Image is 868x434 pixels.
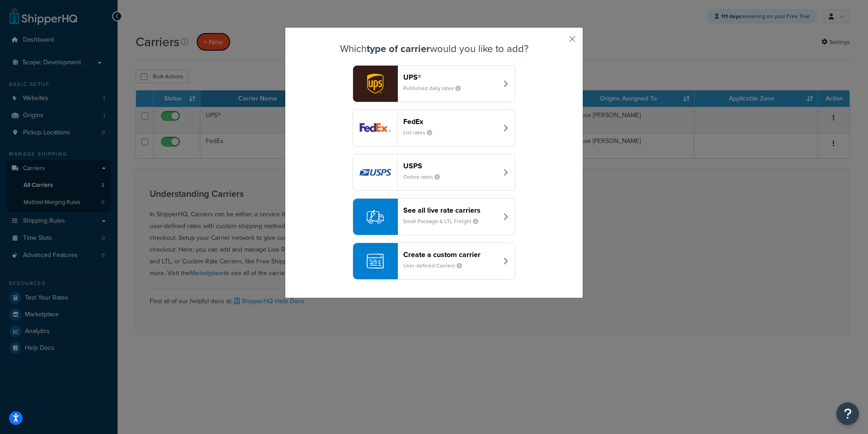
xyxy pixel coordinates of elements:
header: See all live rate carriers [403,206,498,215]
small: Small Package & LTL Freight [403,217,486,225]
img: ups logo [353,66,397,102]
button: usps logoUSPSOnline rates [353,154,515,191]
small: User-defined Carriers [403,262,469,270]
button: Open Resource Center [836,402,859,425]
button: ups logoUPS®Published daily rates [353,65,515,102]
img: usps logo [353,154,397,191]
header: FedEx [403,117,498,126]
header: USPS [403,162,498,170]
button: fedEx logoFedExList rates [353,110,515,147]
button: Create a custom carrierUser-defined Carriers [353,243,515,280]
button: See all live rate carriersSmall Package & LTL Freight [353,198,515,235]
strong: type of carrier [367,41,430,56]
img: fedEx logo [353,110,397,146]
small: Published daily rates [403,84,468,92]
header: Create a custom carrier [403,250,498,259]
img: icon-carrier-liverate-becf4550.svg [367,208,384,225]
small: Online rates [403,173,447,181]
header: UPS® [403,73,498,81]
h3: Which would you like to add? [308,43,560,54]
img: icon-carrier-custom-c93b8a24.svg [367,253,384,270]
small: List rates [403,129,439,137]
